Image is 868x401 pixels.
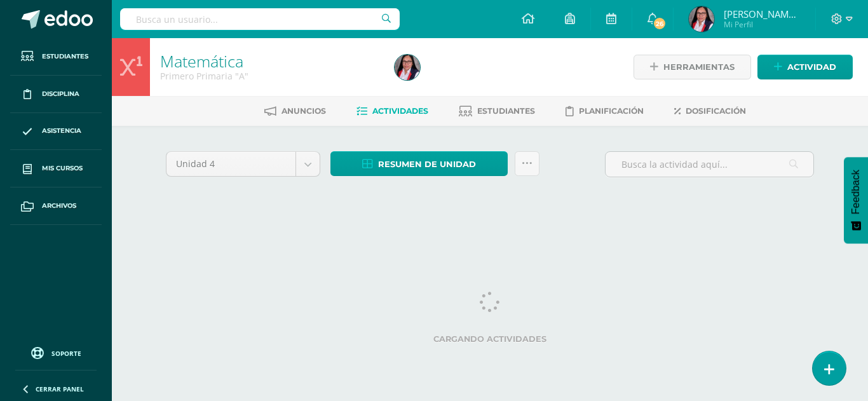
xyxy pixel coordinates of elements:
a: Disciplina [10,76,102,113]
a: Unidad 4 [166,152,320,176]
span: Dosificación [686,106,746,116]
a: Archivos [10,187,102,225]
a: Anuncios [264,101,326,121]
a: Soporte [15,344,97,361]
a: Estudiantes [10,38,102,76]
span: 26 [653,17,667,31]
a: Planificación [566,101,644,121]
h1: Matemática [160,52,379,70]
label: Cargando actividades [166,334,814,344]
span: Unidad 4 [176,152,286,176]
span: Feedback [850,170,862,214]
a: Matemática [160,50,243,72]
span: Mis cursos [42,163,83,173]
span: Soporte [51,349,81,358]
span: Estudiantes [477,106,535,116]
span: Archivos [42,201,76,211]
a: Dosificación [674,101,746,121]
input: Busca la actividad aquí... [606,152,813,177]
a: Actividad [757,55,853,79]
span: Actividad [787,55,836,79]
span: Estudiantes [42,51,88,62]
span: Anuncios [281,106,326,116]
img: 142e4d30c9d4fc0db98c58511cc4ee81.png [395,55,420,80]
span: Asistencia [42,126,81,136]
button: Feedback - Mostrar encuesta [844,157,868,243]
span: Mi Perfil [724,19,800,30]
span: Herramientas [663,55,735,79]
a: Actividades [356,101,428,121]
span: Actividades [372,106,428,116]
a: Mis cursos [10,150,102,187]
span: Disciplina [42,89,79,99]
span: Resumen de unidad [378,153,476,176]
img: 142e4d30c9d4fc0db98c58511cc4ee81.png [689,6,714,32]
span: Cerrar panel [36,384,84,393]
input: Busca un usuario... [120,8,400,30]
a: Estudiantes [459,101,535,121]
div: Primero Primaria 'A' [160,70,379,82]
span: Planificación [579,106,644,116]
a: Resumen de unidad [330,151,508,176]
a: Asistencia [10,113,102,151]
span: [PERSON_NAME] Sum [PERSON_NAME] [724,8,800,20]
a: Herramientas [634,55,751,79]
